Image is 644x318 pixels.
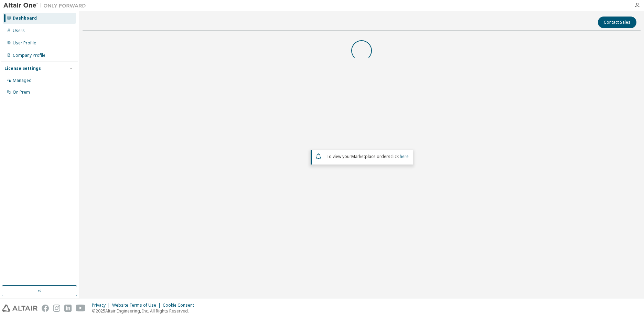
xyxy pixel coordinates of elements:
a: here [400,153,409,159]
div: Managed [13,78,32,83]
div: User Profile [13,40,36,46]
img: facebook.svg [42,305,49,312]
img: altair_logo.svg [2,305,37,312]
div: Users [13,28,25,33]
button: Contact Sales [598,17,636,28]
img: Altair One [3,2,89,9]
div: Dashboard [13,15,37,21]
img: linkedin.svg [64,305,72,312]
div: Privacy [92,303,112,308]
img: instagram.svg [53,305,60,312]
div: License Settings [4,66,41,71]
div: Cookie Consent [163,303,198,308]
div: Company Profile [13,53,45,58]
em: Marketplace orders [351,153,390,159]
p: © 2025 Altair Engineering, Inc. All Rights Reserved. [92,308,198,314]
div: On Prem [13,89,30,95]
span: To view your click [326,153,409,159]
div: Website Terms of Use [112,303,163,308]
img: youtube.svg [76,305,86,312]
